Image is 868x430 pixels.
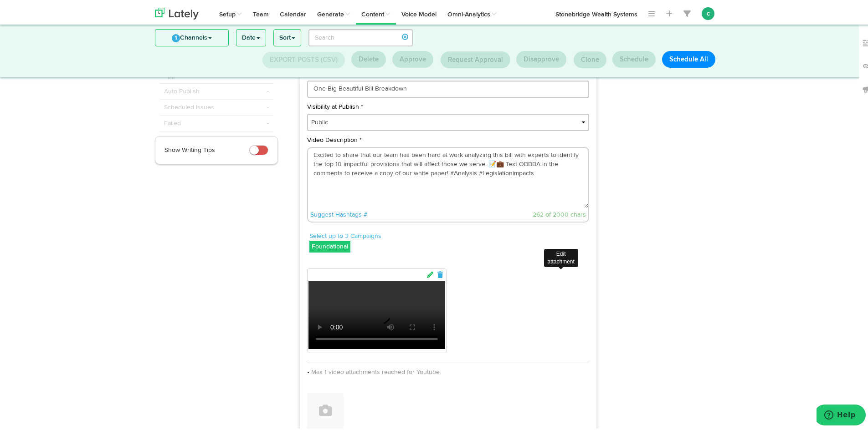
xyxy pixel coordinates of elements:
button: Schedule All [662,49,715,66]
label: Video Description * [307,134,362,143]
button: Schedule [612,49,656,66]
button: Disapprove [516,49,566,66]
button: c [702,5,714,18]
input: Search [308,27,413,45]
button: Request Approval [441,50,510,66]
span: 262 of 2000 chars [533,210,586,216]
button: Delete [351,49,386,66]
label: Foundational [309,239,350,251]
span: 1 [172,32,180,40]
span: Auto Publish [164,85,200,94]
button: Export Posts (CSV) [262,50,345,66]
a: Date [236,28,266,44]
button: Clone [574,50,606,66]
div: Edit attachment [544,247,578,265]
span: - [267,85,269,94]
span: - [267,117,269,126]
a: Sort [274,28,301,44]
span: Failed [164,117,181,126]
span: Scheduled Issues [164,101,214,110]
a: Select up to 3 Campaigns [309,229,381,239]
label: Visibility at Publish * [307,101,363,110]
span: Request Approval [448,55,503,61]
span: - [267,101,269,110]
a: Suggest Hashtags # [310,210,367,216]
iframe: Opens a widget where you can find more information [817,403,866,425]
button: Approve [392,49,433,66]
span: Max 1 video attachments reached for Youtube. [311,367,441,374]
a: 1Channels [155,28,228,44]
video: Your browser does not support HTML5 video. [308,279,445,347]
span: Clone [581,55,599,61]
img: logo_lately_bg_light.svg [155,6,199,18]
span: Show Writing Tips [164,145,215,152]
